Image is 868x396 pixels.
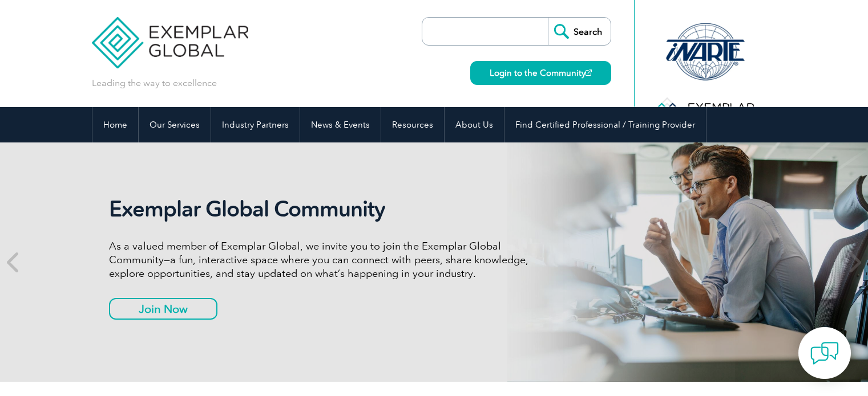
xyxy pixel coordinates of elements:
img: contact-chat.png [810,339,839,368]
a: Login to the Community [470,61,611,85]
img: open_square.png [586,70,592,76]
a: Resources [381,107,444,142]
a: Find Certified Professional / Training Provider [504,107,706,142]
a: News & Events [300,107,381,142]
a: About Us [445,107,504,142]
a: Our Services [139,107,211,142]
h2: Exemplar Global Community [109,196,537,222]
p: Leading the way to excellence [92,77,217,89]
p: As a valued member of Exemplar Global, we invite you to join the Exemplar Global Community—a fun,... [109,239,537,280]
a: Home [92,107,138,142]
a: Industry Partners [211,107,300,142]
input: Search [548,18,611,45]
a: Join Now [109,298,217,320]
